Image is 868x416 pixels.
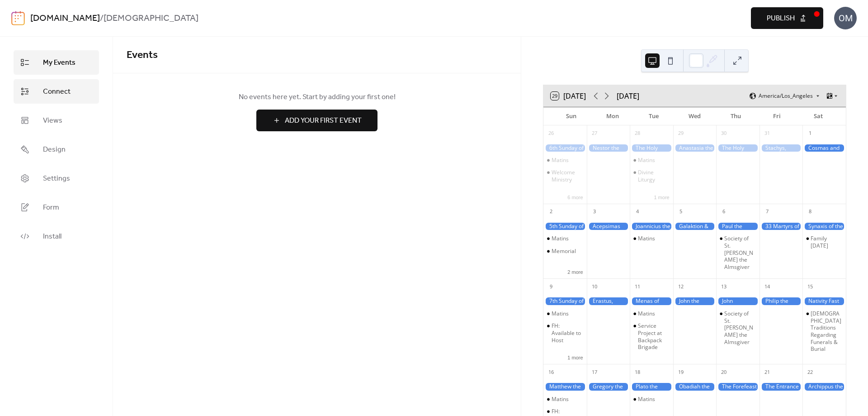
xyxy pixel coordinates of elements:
div: 7th Sunday of Luke [543,297,587,305]
div: Society of St. John the Almsgiver [716,310,759,345]
button: 6 more [564,193,586,201]
div: Plato the Great Martyr of Ancyra [630,383,673,391]
div: Matins [552,235,569,242]
div: FH: Available to Host [543,322,587,344]
div: John Chrysostom, Archbishop of Constantinople [716,297,759,305]
div: 33 Martyrs of Melitene [759,223,803,230]
div: 31 [762,129,772,139]
button: 29[DATE] [547,90,589,102]
button: 1 more [650,193,673,201]
div: Nativity Fast Begins [802,297,846,305]
span: No events here yet. Start by adding your first one! [127,92,507,103]
div: 20 [719,367,729,377]
span: Install [43,231,61,242]
div: Joannicius the Great [630,223,673,230]
div: 16 [546,367,556,377]
div: The Forefeast of the Presentation of the Theotokos into the Temple [716,383,759,391]
a: Design [14,137,99,162]
div: Matins [543,157,587,164]
span: Views [43,115,62,126]
div: Thu [715,107,756,125]
div: Nestor the Martyr of Thessaloniki [587,144,630,152]
div: 14 [762,282,772,292]
div: Society of St. [PERSON_NAME] the Almsgiver [724,235,756,270]
div: Matins [630,310,673,317]
div: 30 [719,129,729,139]
div: Welcome Ministry [543,169,587,183]
div: Philip the Apostle [759,297,803,305]
div: Divine Liturgy [630,169,673,183]
div: [DATE] [617,91,639,101]
div: Tue [633,107,674,125]
div: 19 [676,367,686,377]
div: Mon [592,107,633,125]
div: Society of St. John the Almsgiver [716,235,759,270]
div: Matins [552,157,569,164]
div: The Holy Protection of the Theotokos [630,144,673,152]
div: Matins [543,396,587,403]
div: 9 [546,282,556,292]
div: Matthew the Apostle & Evangelist [543,383,587,391]
a: My Events [14,50,99,75]
div: Matins [552,396,569,403]
div: 1 [805,129,815,139]
button: 1 more [564,353,586,361]
a: Install [14,224,99,249]
div: 13 [719,282,729,292]
div: 6 [719,207,729,217]
div: Matins [552,310,569,317]
div: Matins [638,396,655,403]
span: Events [127,45,158,65]
div: Matins [630,235,673,242]
div: Memorial [543,248,587,255]
button: 2 more [564,268,586,275]
div: 21 [762,367,772,377]
span: Add Your First Event [285,115,362,126]
div: Service Project at Backpack Brigade [638,322,670,350]
div: [DEMOGRAPHIC_DATA] Traditions Regarding Funerals & Burial [811,310,842,353]
span: Publish [767,13,795,24]
div: 5 [676,207,686,217]
a: Form [14,195,99,220]
b: / [100,10,104,27]
div: Family Harvest Festival [802,235,846,249]
div: 28 [632,129,642,139]
div: Divine Liturgy [638,169,670,183]
div: Stachys, Andrew, Amplias, Apelles, Urban, Aristobulus & Narcissus of the 70 [759,144,803,152]
div: Church Traditions Regarding Funerals & Burial [802,310,846,353]
div: Society of St. [PERSON_NAME] the Almsgiver [724,310,756,345]
div: 2 [546,207,556,217]
a: Add Your First Event [127,110,507,131]
span: My Events [43,57,75,68]
div: 4 [632,207,642,217]
div: 27 [590,129,599,139]
div: FH: Available to Host [552,322,583,344]
a: Connect [14,79,99,104]
div: 5th Sunday of Luke [543,223,587,230]
div: 3 [590,207,599,217]
div: OM [834,7,857,29]
span: Settings [43,173,70,184]
div: Synaxis of the Archangel Michael & the other Bodiless Powers: Gabriel, Raphael, Uriel, Salaphiel,... [802,223,846,230]
div: Acepsimas the Bishop, Joseph the Presbyter, & Aeithalas the Deacon, Martyrs of Persia [587,223,630,230]
div: Erastus, Olympas, Rodion, Sosipater, Quartus, and Tertios, Apostles of the 70 [587,297,630,305]
button: Add Your First Event [256,110,377,131]
div: Matins [543,235,587,242]
a: Settings [14,166,99,191]
div: Matins [638,235,655,242]
div: Family [DATE] [811,235,842,249]
div: Fri [756,107,797,125]
div: Gregory the Wonderworker & Bishop of Neo-Caesarea [587,383,630,391]
div: 26 [546,129,556,139]
div: Matins [638,310,655,317]
div: Matins [638,157,655,164]
div: The Holy Martyrs Zenobius and His Sister Zenobia [716,144,759,152]
div: Archippus the Apostle, Philemon the Apostle & his wife, Apphia, Onesimos the Disciple of Paul [802,383,846,391]
div: 29 [676,129,686,139]
div: The Entrance of the Theotokos into the Temple [759,383,803,391]
div: Wed [674,107,715,125]
div: Sat [797,107,839,125]
div: 18 [632,367,642,377]
div: 10 [590,282,599,292]
div: Matins [543,310,587,317]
